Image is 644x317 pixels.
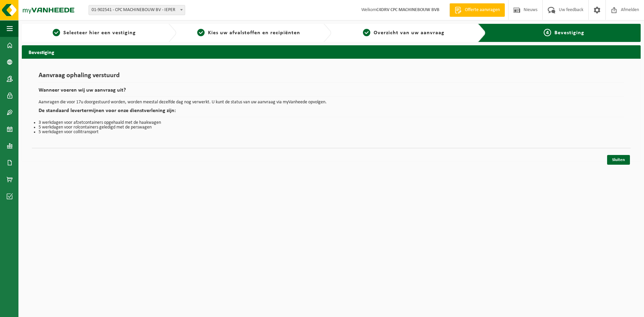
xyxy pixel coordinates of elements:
a: 2Kies uw afvalstoffen en recipiënten [180,29,318,37]
h1: Aanvraag ophaling verstuurd [39,72,624,83]
li: 5 werkdagen voor rolcontainers geledigd met de perswagen [39,125,624,130]
span: 1 [53,29,60,36]
p: Aanvragen die voor 17u doorgestuurd worden, worden meestal dezelfde dag nog verwerkt. U kunt de s... [39,100,624,105]
strong: C4DRV CPC MACHINEBOUW BVB [376,7,439,12]
h2: Bevestiging [22,45,641,58]
span: 2 [197,29,205,36]
li: 5 werkdagen voor collitransport [39,130,624,135]
span: Overzicht van uw aanvraag [374,30,444,36]
a: Offerte aanvragen [449,3,505,17]
a: 1Selecteer hier een vestiging [25,29,163,37]
h2: De standaard levertermijnen voor onze dienstverlening zijn: [39,108,624,117]
h2: Wanneer voeren wij uw aanvraag uit? [39,88,624,97]
span: 01-902541 - CPC MACHINEBOUW BV - IEPER [89,5,185,15]
a: 3Overzicht van uw aanvraag [335,29,473,37]
span: Offerte aanvragen [463,7,501,13]
span: 01-902541 - CPC MACHINEBOUW BV - IEPER [89,5,185,15]
span: Selecteer hier een vestiging [63,30,136,36]
a: Sluiten [607,155,630,165]
span: Bevestiging [554,30,584,36]
li: 3 werkdagen voor afzetcontainers opgehaald met de haakwagen [39,120,624,125]
span: 4 [544,29,551,36]
span: 3 [363,29,370,36]
span: Kies uw afvalstoffen en recipiënten [208,30,300,36]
